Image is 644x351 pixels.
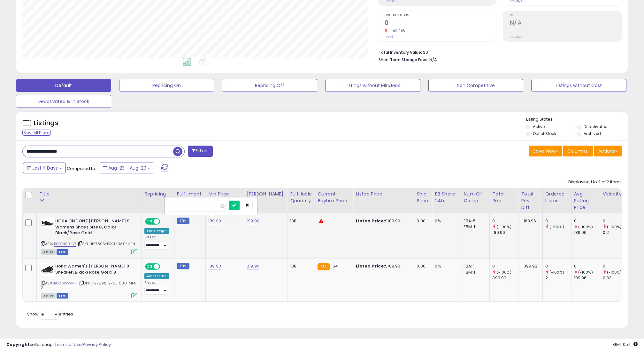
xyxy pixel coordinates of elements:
a: 189.90 [208,218,221,224]
label: Archived [584,131,601,136]
div: 0.00 [417,263,427,269]
b: Short Term Storage Fees: [379,57,428,62]
div: 189.96 [574,230,600,235]
div: Num of Comp. [464,191,487,204]
div: FBM: 1 [464,224,485,230]
div: 0 [603,263,629,269]
div: Total Rev. Diff. [521,191,540,211]
div: -399.92 [521,263,537,269]
span: Aug-23 - Aug-29 [108,165,146,171]
div: Low. Comp * [144,228,169,234]
div: 0.00 [417,218,427,224]
div: 189.96 [492,230,518,235]
div: 1 [545,230,571,235]
div: 0 [492,263,518,269]
div: 199.96 [574,275,600,281]
div: Amazon AI * [144,273,169,279]
button: Non Competitive [428,79,524,92]
small: FBM [177,218,189,224]
div: Ship Price [417,191,429,204]
span: | SKU: 1127896-BRGL-080-MFN [77,241,135,246]
small: FBA [318,263,329,270]
button: Default [16,79,111,92]
div: 0 [545,263,571,269]
button: Repricing On [119,79,214,92]
button: Listings without Cost [531,79,626,92]
div: Listed Price [356,191,411,197]
div: 2 [545,275,571,281]
div: Fulfillment [177,191,203,197]
div: ASIN: [41,263,137,298]
small: (-100%) [549,224,564,229]
span: OFF [159,219,169,224]
div: FBM: 1 [464,269,485,275]
button: Save View [529,146,562,156]
img: 3100651B4BL._SL40_.jpg [41,218,54,229]
span: All listings currently available for purchase on Amazon [41,293,56,299]
div: 0 [574,218,600,224]
b: Listed Price: [356,218,385,224]
span: FBM [57,249,68,255]
span: FBM [57,293,68,299]
div: $189.90 [356,218,409,224]
div: Current Buybox Price [318,191,350,204]
div: Clear All Filters [22,130,51,136]
button: Repricing Off [222,79,317,92]
div: 0% [435,218,456,224]
span: 164 [331,263,338,269]
span: 2025-09-7 05:11 GMT [613,341,638,347]
label: Deactivated [584,124,608,129]
div: Title [39,191,139,197]
span: Columns [567,148,587,154]
div: 399.92 [492,275,518,281]
span: ROI [510,14,621,17]
small: -100.00% [387,28,406,33]
div: 138 [290,218,310,224]
span: Show: entries [27,311,73,317]
div: 0 [574,263,600,269]
div: 138 [290,263,310,269]
h2: 0 [385,19,496,28]
small: (-100%) [578,270,593,275]
a: 219.90 [247,263,259,269]
div: Avg Selling Price [574,191,597,211]
div: Repricing [144,191,172,197]
h5: Listings [34,119,58,128]
b: Total Inventory Value: [379,50,422,55]
div: Ordered Items [545,191,569,204]
label: Active [533,124,545,129]
a: B0C6XPWMP1 [54,281,78,286]
span: Last 7 Days [33,165,58,171]
button: Listings without Min/Max [325,79,420,92]
span: Ordered Items [385,14,496,17]
div: Displaying 1 to 2 of 2 items [568,179,622,185]
a: Privacy Policy [83,341,111,347]
div: 0 [603,218,629,224]
small: (-100%) [497,270,511,275]
label: Out of Stock [533,131,556,136]
small: Prev: N/A [510,35,522,39]
div: 0% [435,263,456,269]
a: B0CT499JQ7 [54,241,76,247]
div: Fulfillable Quantity [290,191,312,204]
span: ON [146,219,154,224]
small: (-100%) [578,224,593,229]
small: (-100%) [549,270,564,275]
p: Listing States: [526,116,628,123]
small: Prev: 3 [385,35,394,39]
a: Terms of Use [55,341,82,347]
div: 0.33 [603,275,629,281]
span: All listings currently available for purchase on Amazon [41,249,56,255]
div: FBA: 1 [464,263,485,269]
small: (-100%) [607,224,622,229]
small: FBM [177,263,189,269]
a: 219.90 [247,218,259,224]
span: N/A [429,57,437,63]
small: (-100%) [497,224,511,229]
strong: Copyright [6,341,30,347]
a: 189.90 [208,263,221,269]
b: HOKA ONE ONE [PERSON_NAME] 9 Womens Shoes Size 8, Color: Black/Rose Gold [55,218,133,238]
small: (-100%) [607,270,622,275]
button: Actions [594,146,622,156]
div: FBA: 5 [464,218,485,224]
